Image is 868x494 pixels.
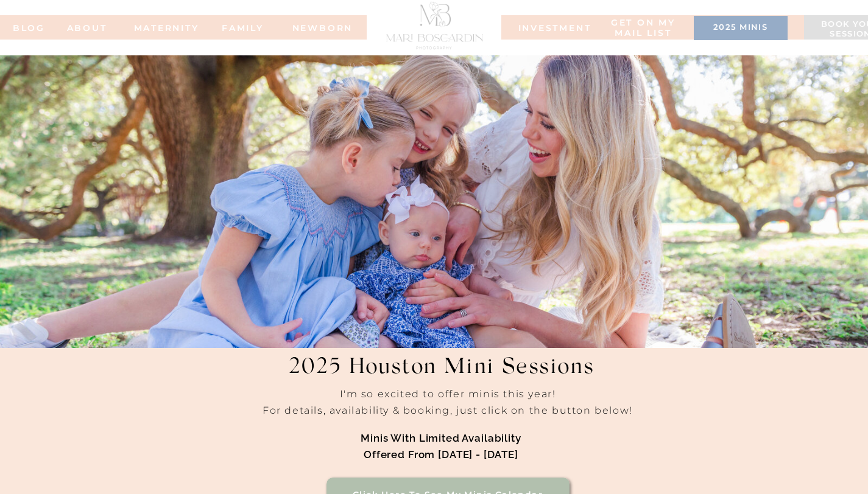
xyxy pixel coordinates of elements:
[518,23,579,32] a: INVESTMENT
[609,18,678,39] a: Get on my MAIL list
[700,23,782,35] a: 2025 minis
[272,430,611,464] h1: Minis with limited availability offered from [DATE] - [DATE]
[254,355,629,395] h1: 2025 Houston Mini Sessions
[288,23,358,32] a: NEWBORN
[219,23,267,32] a: FAMILy
[5,23,54,32] a: BLOG
[150,386,746,442] h2: I'm so excited to offer minis this year! For details, availability & booking, just click on the b...
[54,23,121,32] a: ABOUT
[134,23,183,32] a: MATERNITY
